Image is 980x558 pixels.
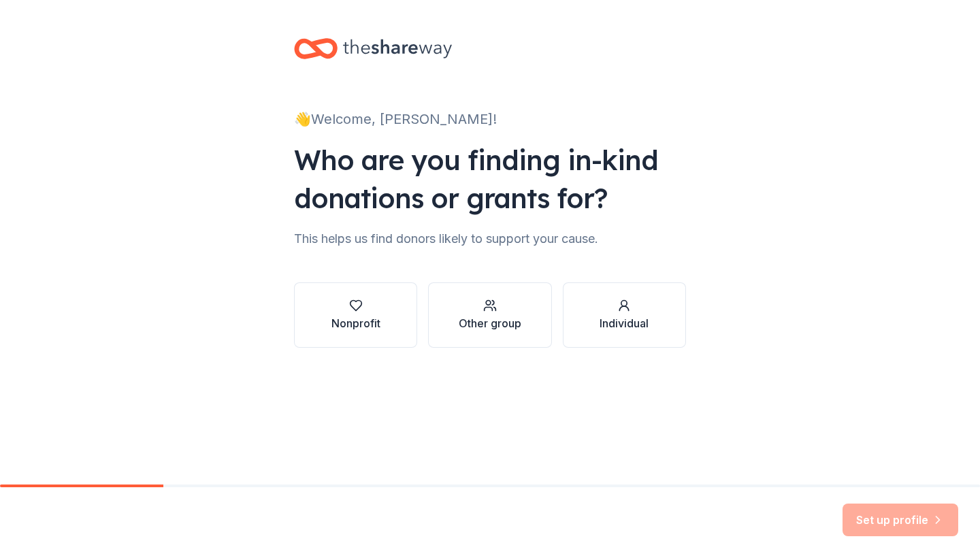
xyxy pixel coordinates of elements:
div: Individual [600,315,649,331]
div: Nonprofit [331,315,380,331]
div: Who are you finding in-kind donations or grants for? [294,141,686,217]
button: Other group [428,282,551,348]
button: Nonprofit [294,282,417,348]
div: 👋 Welcome, [PERSON_NAME]! [294,108,686,130]
button: Individual [563,282,686,348]
div: This helps us find donors likely to support your cause. [294,228,686,250]
div: Other group [459,315,521,331]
